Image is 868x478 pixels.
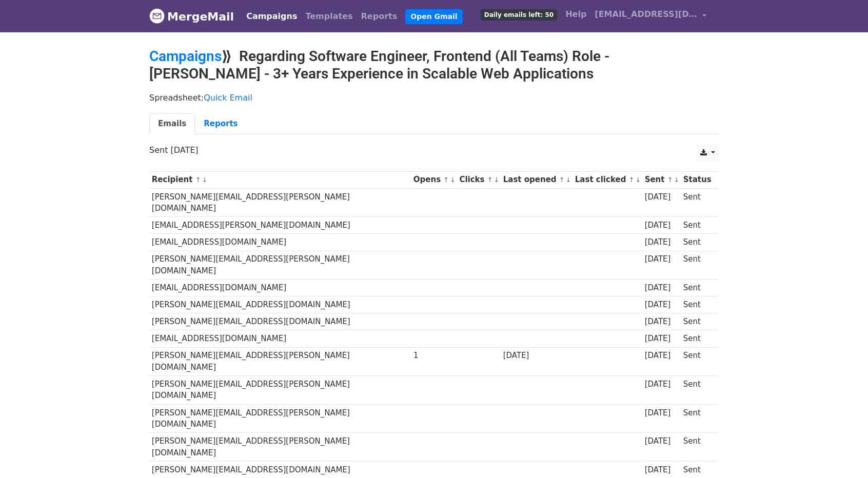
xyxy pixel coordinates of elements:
[566,176,571,184] a: ↓
[561,4,590,25] a: Help
[635,176,641,184] a: ↓
[645,350,679,362] div: [DATE]
[149,171,411,188] th: Recipient
[681,347,714,376] td: Sent
[149,376,411,405] td: [PERSON_NAME][EMAIL_ADDRESS][PERSON_NAME][DOMAIN_NAME]
[149,251,411,280] td: [PERSON_NAME][EMAIL_ADDRESS][PERSON_NAME][DOMAIN_NAME]
[149,404,411,433] td: [PERSON_NAME][EMAIL_ADDRESS][PERSON_NAME][DOMAIN_NAME]
[645,316,679,328] div: [DATE]
[645,220,679,231] div: [DATE]
[559,176,565,184] a: ↑
[642,171,681,188] th: Sent
[149,48,719,82] h2: ⟫ Regarding Software Engineer, Frontend (All Teams) Role - [PERSON_NAME] - 3+ Years Experience in...
[595,8,697,21] span: [EMAIL_ADDRESS][DOMAIN_NAME]
[149,145,719,155] p: Sent [DATE]
[681,171,714,188] th: Status
[149,313,411,330] td: [PERSON_NAME][EMAIL_ADDRESS][DOMAIN_NAME]
[413,350,455,362] div: 1
[645,299,679,311] div: [DATE]
[590,4,711,28] a: [EMAIL_ADDRESS][DOMAIN_NAME]
[481,9,557,21] span: Daily emails left: 50
[149,188,411,217] td: [PERSON_NAME][EMAIL_ADDRESS][PERSON_NAME][DOMAIN_NAME]
[487,176,493,184] a: ↑
[681,376,714,405] td: Sent
[681,234,714,251] td: Sent
[301,6,357,27] a: Templates
[667,176,673,184] a: ↑
[195,113,246,134] a: Reports
[681,404,714,433] td: Sent
[645,379,679,390] div: [DATE]
[681,296,714,313] td: Sent
[681,251,714,280] td: Sent
[149,461,411,478] td: [PERSON_NAME][EMAIL_ADDRESS][DOMAIN_NAME]
[501,171,573,188] th: Last opened
[149,8,165,24] img: MergeMail logo
[149,280,411,296] td: [EMAIL_ADDRESS][DOMAIN_NAME]
[681,330,714,347] td: Sent
[681,433,714,462] td: Sent
[457,171,501,188] th: Clicks
[645,464,679,476] div: [DATE]
[645,191,679,203] div: [DATE]
[149,48,222,65] a: Campaigns
[645,282,679,294] div: [DATE]
[681,280,714,296] td: Sent
[411,171,457,188] th: Opens
[494,176,499,184] a: ↓
[573,171,642,188] th: Last clicked
[149,433,411,462] td: [PERSON_NAME][EMAIL_ADDRESS][PERSON_NAME][DOMAIN_NAME]
[674,176,679,184] a: ↓
[149,113,195,134] a: Emails
[645,236,679,248] div: [DATE]
[681,188,714,217] td: Sent
[202,176,207,184] a: ↓
[645,407,679,419] div: [DATE]
[149,6,234,27] a: MergeMail
[629,176,635,184] a: ↑
[645,333,679,345] div: [DATE]
[204,93,252,103] a: Quick Email
[149,92,719,103] p: Spreadsheet:
[450,176,456,184] a: ↓
[149,296,411,313] td: [PERSON_NAME][EMAIL_ADDRESS][DOMAIN_NAME]
[149,234,411,251] td: [EMAIL_ADDRESS][DOMAIN_NAME]
[357,6,402,27] a: Reports
[503,350,570,362] div: [DATE]
[477,4,561,25] a: Daily emails left: 50
[681,461,714,478] td: Sent
[681,217,714,234] td: Sent
[149,330,411,347] td: [EMAIL_ADDRESS][DOMAIN_NAME]
[443,176,449,184] a: ↑
[681,313,714,330] td: Sent
[645,253,679,265] div: [DATE]
[242,6,301,27] a: Campaigns
[149,347,411,376] td: [PERSON_NAME][EMAIL_ADDRESS][PERSON_NAME][DOMAIN_NAME]
[195,176,201,184] a: ↑
[405,9,462,24] a: Open Gmail
[149,217,411,234] td: [EMAIL_ADDRESS][PERSON_NAME][DOMAIN_NAME]
[645,435,679,447] div: [DATE]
